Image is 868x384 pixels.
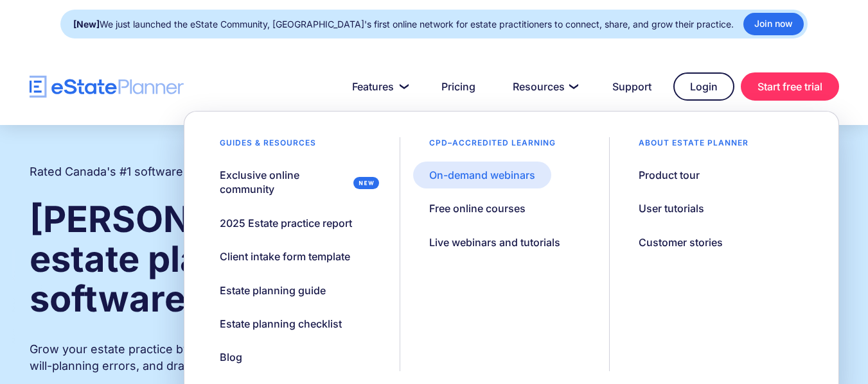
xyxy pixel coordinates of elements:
[623,195,720,222] a: User tutorials
[30,163,312,180] h2: Rated Canada's #1 software for estate practitioners
[639,201,704,215] div: User tutorials
[30,76,184,98] a: home
[741,72,839,101] a: Start free trial
[220,317,342,331] div: Estate planning checklist
[204,277,342,304] a: Estate planning guide
[426,74,491,99] a: Pricing
[204,344,258,371] a: Blog
[413,229,576,256] a: Live webinars and tutorials
[220,249,350,263] div: Client intake form template
[30,197,408,321] strong: [PERSON_NAME] and estate planning software
[204,243,366,270] a: Client intake form template
[337,74,420,99] a: Features
[220,350,242,364] div: Blog
[73,15,734,33] div: We just launched the eState Community, [GEOGRAPHIC_DATA]'s first online network for estate practi...
[743,13,804,35] a: Join now
[623,229,739,256] a: Customer stories
[204,310,358,337] a: Estate planning checklist
[204,162,387,203] a: Exclusive online community
[639,235,723,249] div: Customer stories
[204,210,368,237] a: 2025 Estate practice report
[220,216,352,230] div: 2025 Estate practice report
[413,195,542,222] a: Free online courses
[597,74,667,99] a: Support
[623,162,716,188] a: Product tour
[73,19,100,29] strong: [New]
[220,168,348,197] div: Exclusive online community
[429,235,560,249] div: Live webinars and tutorials
[429,201,526,215] div: Free online courses
[413,162,551,188] a: On-demand webinars
[623,137,765,155] div: About estate planner
[30,341,410,374] p: Grow your estate practice by streamlining client intake, reducing will-planning errors, and draft...
[673,72,734,101] a: Login
[429,168,535,182] div: On-demand webinars
[497,74,590,99] a: Resources
[220,283,326,297] div: Estate planning guide
[413,137,572,155] div: CPD–accredited learning
[639,168,700,182] div: Product tour
[204,137,332,155] div: Guides & resources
